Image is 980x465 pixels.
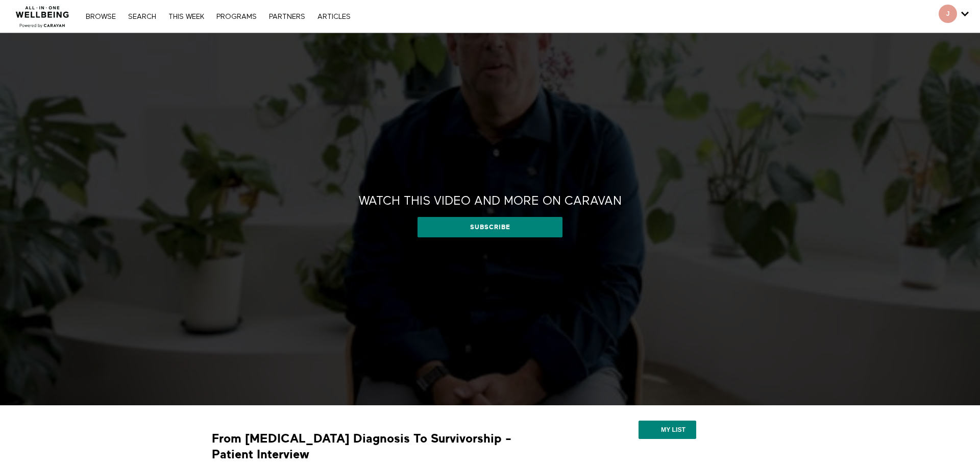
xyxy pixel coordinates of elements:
h2: Watch this video and more on CARAVAN [359,193,622,209]
a: Browse [81,13,121,20]
a: Subscribe [418,217,562,237]
a: PROGRAMS [211,13,262,20]
button: My list [639,421,696,439]
a: PARTNERS [264,13,310,20]
a: ARTICLES [312,13,356,20]
nav: Primary [81,11,355,21]
a: Search [123,13,161,20]
a: THIS WEEK [163,13,209,20]
strong: From [MEDICAL_DATA] Diagnosis To Survivorship - Patient Interview [212,431,554,462]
